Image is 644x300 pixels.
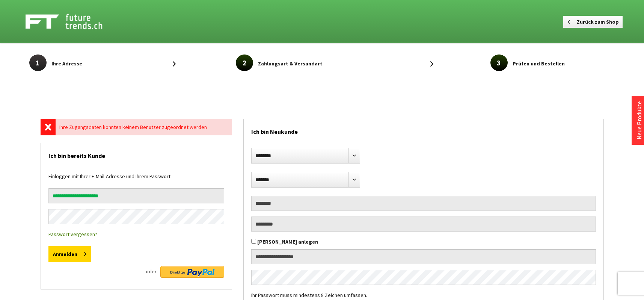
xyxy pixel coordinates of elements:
[26,12,119,31] img: Shop Futuretrends - zur Startseite wechseln
[258,59,323,68] span: Zahlungsart & Versandart
[51,59,82,68] span: Ihre Adresse
[490,55,508,71] span: 3
[251,119,596,140] h2: Ich bin Neukunde
[635,101,643,139] a: Neue Produkte
[563,16,623,28] a: Zurück zum Shop
[48,172,224,188] div: Einloggen mit Ihrer E-Mail-Adresse und Ihrem Passwort
[26,12,169,31] a: Shop Futuretrends - zur Startseite wechseln
[56,119,232,135] div: Ihre Zugangsdaten konnten keinem Benutzer zugeordnet werden
[48,231,97,238] a: Passwort vergessen?
[160,266,224,278] img: Direkt zu PayPal Button
[48,246,91,262] button: Anmelden
[48,143,224,164] h2: Ich bin bereits Kunde
[513,59,565,68] span: Prüfen und Bestellen
[257,238,318,245] label: [PERSON_NAME] anlegen
[29,55,47,71] span: 1
[236,55,253,71] span: 2
[146,266,157,277] span: oder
